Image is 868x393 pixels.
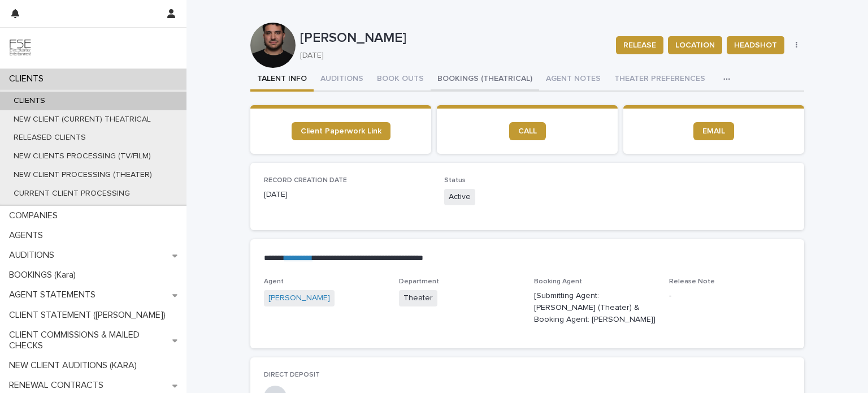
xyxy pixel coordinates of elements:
[5,170,161,180] p: NEW CLIENT PROCESSING (THEATER)
[5,380,112,391] p: RENEWAL CONTRACTS
[264,278,284,285] span: Agent
[534,278,582,285] span: Booking Agent
[668,36,722,54] button: LOCATION
[5,360,146,371] p: NEW CLIENT AUDITIONS (KARA)
[727,36,784,54] button: HEADSHOT
[250,68,314,92] button: TALENT INFO
[5,133,95,142] p: RELEASED CLIENTS
[539,68,607,92] button: AGENT NOTES
[5,290,105,300] p: AGENT STATEMENTS
[300,51,602,61] p: [DATE]
[9,37,32,59] img: 9JgRvJ3ETPGCJDhvPVA5
[675,40,715,51] span: LOCATION
[268,292,330,304] a: [PERSON_NAME]
[431,68,539,92] button: BOOKINGS (THEATRICAL)
[5,96,54,106] p: CLIENTS
[693,122,734,140] a: EMAIL
[734,40,777,51] span: HEADSHOT
[5,115,160,124] p: NEW CLIENT (CURRENT) THEATRICAL
[534,290,656,325] p: [Submitting Agent: [PERSON_NAME] (Theater) & Booking Agent: [PERSON_NAME]]
[5,189,139,198] p: CURRENT CLIENT PROCESSING
[702,127,725,135] span: EMAIL
[444,189,475,205] span: Active
[509,122,546,140] a: CALL
[607,68,712,92] button: THEATER PREFERENCES
[444,177,466,184] span: Status
[264,189,431,201] p: [DATE]
[301,127,381,135] span: Client Paperwork Link
[669,290,791,302] p: -
[518,127,537,135] span: CALL
[5,210,67,221] p: COMPANIES
[399,290,437,306] span: Theater
[5,152,160,161] p: NEW CLIENTS PROCESSING (TV/FILM)
[5,270,85,280] p: BOOKINGS (Kara)
[616,36,663,54] button: RELEASE
[5,310,175,321] p: CLIENT STATEMENT ([PERSON_NAME])
[5,330,172,351] p: CLIENT COMMISSIONS & MAILED CHECKS
[370,68,431,92] button: BOOK OUTS
[314,68,370,92] button: AUDITIONS
[623,40,656,51] span: RELEASE
[264,177,347,184] span: RECORD CREATION DATE
[292,122,390,140] a: Client Paperwork Link
[669,278,715,285] span: Release Note
[5,74,53,84] p: CLIENTS
[5,230,52,241] p: AGENTS
[300,30,607,46] p: [PERSON_NAME]
[399,278,439,285] span: Department
[5,250,63,261] p: AUDITIONS
[264,372,320,378] span: DIRECT DEPOSIT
